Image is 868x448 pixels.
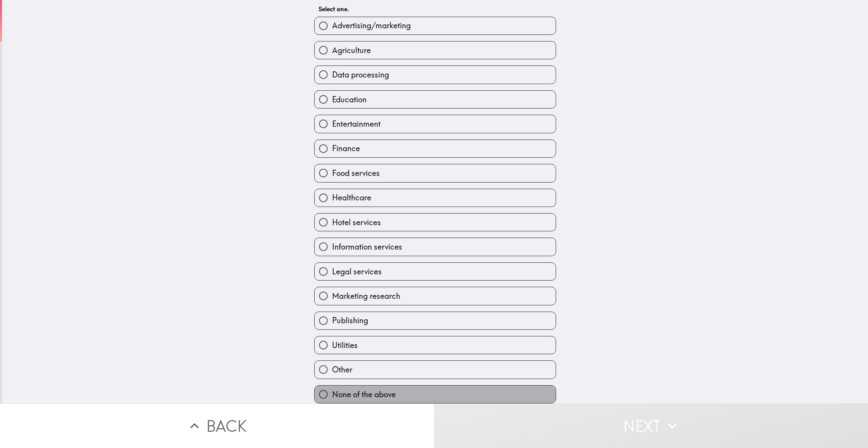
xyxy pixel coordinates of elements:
[315,115,556,133] button: Entertainment
[315,91,556,108] button: Education
[315,312,556,329] button: Publishing
[332,168,380,179] span: Food services
[315,336,556,354] button: Utilities
[315,164,556,182] button: Food services
[315,263,556,280] button: Legal services
[332,291,400,302] span: Marketing research
[332,119,381,129] span: Entertainment
[315,41,556,59] button: Agriculture
[315,189,556,207] button: Healthcare
[332,389,396,400] span: None of the above
[332,143,360,154] span: Finance
[315,214,556,231] button: Hotel services
[332,266,382,277] span: Legal services
[315,238,556,255] button: Information services
[332,315,368,326] span: Publishing
[332,192,371,203] span: Healthcare
[332,241,402,252] span: Information services
[332,364,352,375] span: Other
[315,287,556,305] button: Marketing research
[434,403,868,448] button: Next
[332,217,381,228] span: Hotel services
[315,140,556,157] button: Finance
[332,69,389,80] span: Data processing
[319,5,552,13] h6: Select one.
[332,45,371,56] span: Agriculture
[332,340,358,351] span: Utilities
[315,66,556,83] button: Data processing
[332,94,367,105] span: Education
[315,17,556,34] button: Advertising/marketing
[315,386,556,403] button: None of the above
[315,361,556,378] button: Other
[332,20,411,31] span: Advertising/marketing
